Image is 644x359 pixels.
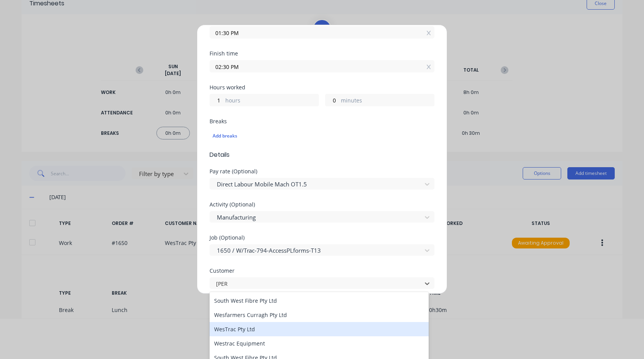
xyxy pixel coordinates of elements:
label: minutes [341,96,434,106]
div: Westrac Equipment [210,336,429,351]
div: Activity (Optional) [210,202,434,207]
div: Add breaks [213,131,431,141]
span: Details [210,150,434,159]
label: hours [225,96,319,106]
div: Pay rate (Optional) [210,169,434,174]
div: WesTrac Pty Ltd [210,322,429,336]
div: Wesfarmers Curragh Pty Ltd [210,308,429,322]
div: Customer [210,268,434,273]
div: Job (Optional) [210,235,434,240]
input: 0 [325,94,339,106]
div: Breaks [210,119,434,124]
div: South West Fibre Pty Ltd [210,294,429,308]
div: Hours worked [210,85,434,90]
div: Finish time [210,51,434,56]
input: 0 [210,94,223,106]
